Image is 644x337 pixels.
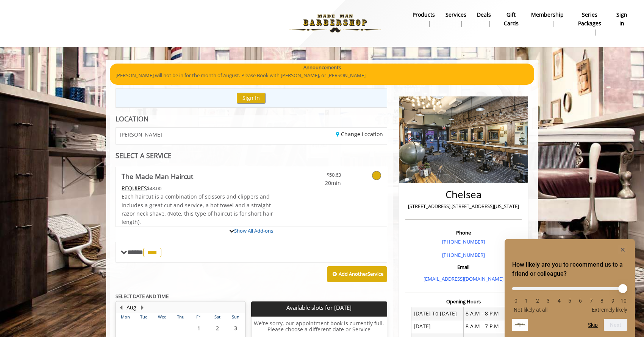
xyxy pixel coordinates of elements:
[407,189,520,200] h2: Chelsea
[523,298,530,304] li: 1
[118,303,124,312] button: Previous Month
[424,275,503,282] a: [EMAIL_ADDRESS][DOMAIN_NAME]
[569,9,610,37] a: Series packagesSeries packages
[153,313,171,321] th: Wed
[512,298,520,304] li: 0
[413,11,435,19] b: products
[610,9,633,29] a: sign insign in
[190,313,208,321] th: Fri
[407,9,440,29] a: Productsproducts
[116,114,148,123] b: LOCATION
[254,304,384,311] p: Available slots for [DATE]
[122,193,273,225] span: Each haircut is a combination of scissors and clippers and includes a great cut and service, a ho...
[116,293,169,300] b: SELECT DATE AND TIME
[407,264,520,270] h3: Email
[555,298,563,304] li: 4
[442,238,485,245] a: [PHONE_NUMBER]
[116,313,134,321] th: Mon
[496,9,526,37] a: Gift cardsgift cards
[122,171,193,182] b: The Made Man Haircut
[463,307,516,320] td: 8 A.M - 8 P.M
[411,320,464,333] td: [DATE]
[618,245,627,254] button: Hide survey
[411,307,464,320] td: [DATE] To [DATE]
[588,322,598,328] button: Skip
[303,64,341,71] b: Announcements
[405,299,522,304] h3: Opening Hours
[127,303,136,312] button: Aug
[283,3,387,44] img: Made Man Barbershop logo
[534,298,541,304] li: 2
[588,298,595,304] li: 7
[171,313,189,321] th: Thu
[514,307,547,313] span: Not likely at all
[440,9,472,29] a: ServicesServices
[116,152,387,159] div: SELECT A SERVICE
[463,320,516,333] td: 8 A.M - 7 P.M
[609,298,617,304] li: 9
[296,179,341,187] span: 20min
[531,11,564,19] b: Membership
[477,11,491,19] b: Deals
[544,298,552,304] li: 3
[445,11,466,19] b: Services
[122,184,274,193] div: $48.00
[512,260,627,278] h2: How likely are you to recommend us to a friend or colleague? Select an option from 0 to 10, with ...
[134,313,153,321] th: Tue
[327,266,387,282] button: Add AnotherService
[234,227,273,234] a: Show All Add-ons
[120,132,162,137] span: [PERSON_NAME]
[512,245,627,331] div: How likely are you to recommend us to a friend or colleague? Select an option from 0 to 10, with ...
[616,11,628,28] b: sign in
[237,93,266,104] button: Sign In
[566,298,574,304] li: 5
[502,11,521,28] b: gift cards
[407,230,520,235] h3: Phone
[620,298,627,304] li: 10
[574,11,605,28] b: Series packages
[512,281,627,313] div: How likely are you to recommend us to a friend or colleague? Select an option from 0 to 10, with ...
[592,307,627,313] span: Extremely likely
[472,9,496,29] a: DealsDeals
[598,298,606,304] li: 8
[604,319,627,331] button: Next question
[208,313,226,321] th: Sat
[577,298,584,304] li: 6
[139,303,145,312] button: Next Month
[116,227,387,227] div: The Made Man Haircut Add-onS
[407,202,520,210] p: [STREET_ADDRESS],[STREET_ADDRESS][US_STATE]
[442,252,485,258] a: [PHONE_NUMBER]
[122,185,147,192] span: This service needs some Advance to be paid before we block your appointment
[296,167,341,187] a: $50.63
[339,270,383,277] b: Add Another Service
[116,71,528,79] p: [PERSON_NAME] will not be in for the month of August. Please Book with [PERSON_NAME], or [PERSON_...
[227,313,245,321] th: Sun
[336,130,383,138] a: Change Location
[526,9,569,29] a: MembershipMembership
